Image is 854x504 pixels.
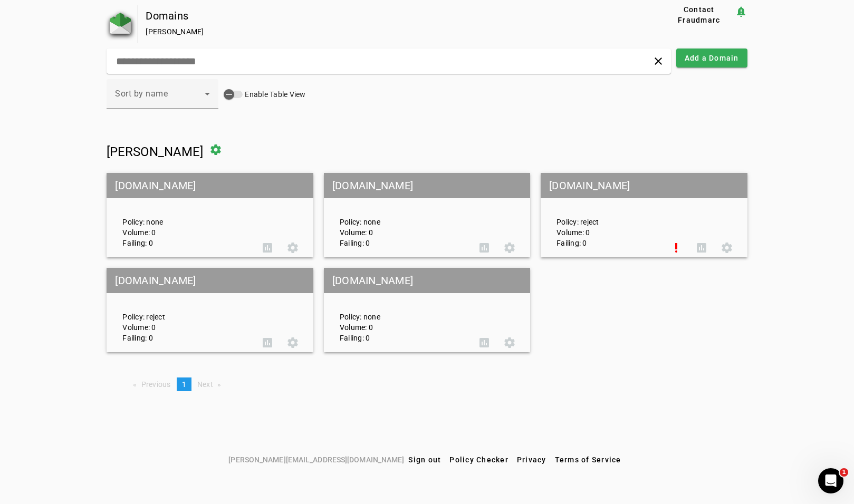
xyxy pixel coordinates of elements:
nav: Pagination [107,377,747,391]
button: DMARC Report [472,235,497,260]
span: Next [197,380,213,389]
app-page-header: Domains [107,5,747,43]
span: [PERSON_NAME][EMAIL_ADDRESS][DOMAIN_NAME] [228,454,404,466]
div: Policy: reject Volume: 0 Failing: 0 [549,182,663,248]
mat-grid-tile-header: [DOMAIN_NAME] [541,173,747,198]
div: Policy: none Volume: 0 Failing: 0 [332,277,472,343]
span: Contact Fraudmarc [668,4,731,25]
span: Previous [141,380,171,389]
button: Set Up [664,235,689,260]
label: Enable Table View [243,89,305,100]
button: Contact Fraudmarc [664,5,735,24]
div: Policy: reject Volume: 0 Failing: 0 [114,277,254,343]
button: Privacy [513,450,551,469]
iframe: Intercom live chat [818,468,843,493]
div: Policy: none Volume: 0 Failing: 0 [114,182,254,248]
div: Domains [146,11,629,21]
button: DMARC Report [689,235,714,260]
span: Sort by name [115,89,168,99]
button: Terms of Service [551,450,626,469]
button: DMARC Report [255,235,280,260]
button: DMARC Report [472,330,497,355]
button: Settings [497,330,522,355]
span: Privacy [517,455,546,464]
mat-grid-tile-header: [DOMAIN_NAME] [107,268,313,293]
span: Sign out [408,455,441,464]
button: Settings [714,235,740,260]
button: Settings [280,330,305,355]
span: 1 [840,468,848,477]
button: Settings [497,235,522,260]
button: Add a Domain [676,49,747,67]
button: Settings [280,235,305,260]
span: 1 [182,380,186,389]
span: Add a Domain [685,53,739,63]
button: Sign out [404,450,445,469]
span: Policy Checker [449,455,508,464]
mat-grid-tile-header: [DOMAIN_NAME] [324,268,530,293]
div: Policy: none Volume: 0 Failing: 0 [332,182,472,248]
mat-grid-tile-header: [DOMAIN_NAME] [324,173,530,198]
button: DMARC Report [255,330,280,355]
mat-grid-tile-header: [DOMAIN_NAME] [107,173,313,198]
mat-icon: notification_important [735,5,747,18]
img: Fraudmarc Logo [110,13,131,34]
span: Terms of Service [555,455,621,464]
span: [PERSON_NAME] [107,144,203,159]
div: [PERSON_NAME] [146,26,629,37]
button: Policy Checker [445,450,513,469]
